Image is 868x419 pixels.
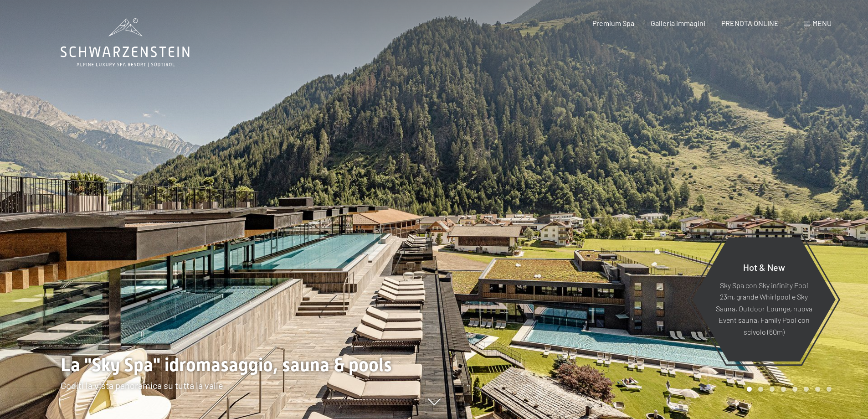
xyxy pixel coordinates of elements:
span: Hot & New [743,261,785,272]
a: Premium Spa [592,19,634,27]
div: Carousel Page 2 [758,387,763,392]
div: Carousel Pagination [744,387,832,392]
div: Carousel Page 6 [804,387,809,392]
a: PRENOTA ONLINE [721,19,779,27]
div: Carousel Page 5 [792,387,797,392]
div: Carousel Page 3 [770,387,775,392]
a: Galleria immagini [651,19,705,27]
div: Carousel Page 8 [827,387,832,392]
p: Sky Spa con Sky infinity Pool 23m, grande Whirlpool e Sky Sauna, Outdoor Lounge, nuova Event saun... [714,279,813,337]
div: Carousel Page 7 [815,387,820,392]
div: Carousel Page 1 (Current Slide) [747,387,752,392]
span: Menu [812,19,832,27]
a: Hot & New Sky Spa con Sky infinity Pool 23m, grande Whirlpool e Sky Sauna, Outdoor Lounge, nuova ... [692,237,836,362]
div: Carousel Page 4 [781,387,786,392]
